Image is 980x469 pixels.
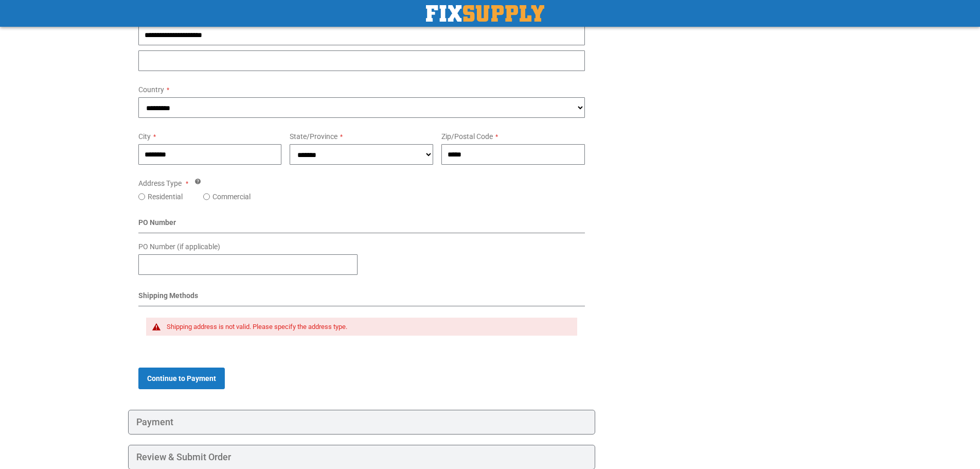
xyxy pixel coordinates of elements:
button: Continue to Payment [138,368,225,389]
div: Shipping address is not valid. Please specify the address type. [167,323,567,331]
label: Residential [148,192,183,202]
a: store logo [426,5,544,22]
span: Country [138,85,164,94]
span: PO Number (if applicable) [138,242,220,251]
span: City [138,132,151,141]
span: Zip/Postal Code [441,132,493,141]
span: State/Province [290,132,337,141]
div: PO Number [138,217,585,233]
div: Payment [128,410,596,435]
span: Continue to Payment [147,374,216,383]
label: Commercial [212,192,251,202]
img: Fix Industrial Supply [426,5,544,22]
span: Address Type [138,179,182,187]
div: Shipping Methods [138,290,585,306]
